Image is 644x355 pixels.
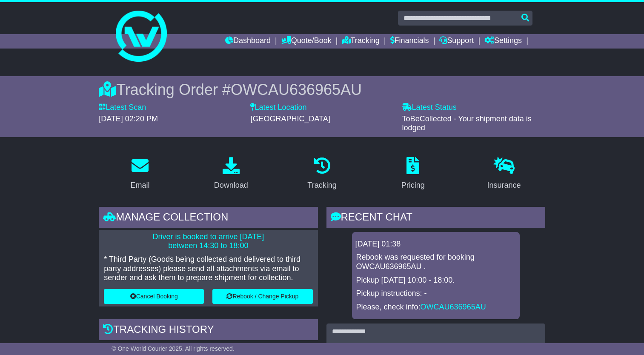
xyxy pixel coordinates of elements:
[396,154,430,194] a: Pricing
[214,180,248,191] div: Download
[99,80,545,99] div: Tracking Order #
[99,319,318,342] div: Tracking history
[231,81,362,98] span: OWCAU636965AU
[99,115,158,123] span: [DATE] 02:20 PM
[402,115,532,132] span: ToBeCollected - Your shipment data is lodged
[125,154,155,194] a: Email
[421,303,486,311] a: OWCAU636965AU
[212,289,312,304] button: Rebook / Change Pickup
[356,276,515,285] p: Pickup [DATE] 10:00 - 18:00.
[104,255,312,283] p: * Third Party (Goods being collected and delivered to third party addresses) please send all atta...
[250,115,330,123] span: [GEOGRAPHIC_DATA]
[104,232,312,251] p: Driver is booked to arrive [DATE] between 14:30 to 18:00
[487,180,521,191] div: Insurance
[225,34,271,49] a: Dashboard
[356,253,515,271] p: Rebook was requested for booking OWCAU636965AU .
[250,103,306,112] label: Latest Location
[356,303,515,312] p: Please, check info:
[326,207,545,230] div: RECENT CHAT
[401,180,425,191] div: Pricing
[281,34,332,49] a: Quote/Book
[104,289,204,304] button: Cancel Booking
[484,34,522,49] a: Settings
[209,154,254,194] a: Download
[131,180,150,191] div: Email
[356,289,515,298] p: Pickup instructions: -
[342,34,380,49] a: Tracking
[439,34,474,49] a: Support
[307,180,336,191] div: Tracking
[355,240,516,249] div: [DATE] 01:38
[481,154,526,194] a: Insurance
[302,154,342,194] a: Tracking
[402,103,457,112] label: Latest Status
[390,34,429,49] a: Financials
[99,207,318,230] div: Manage collection
[99,103,146,112] label: Latest Scan
[112,345,235,352] span: © One World Courier 2025. All rights reserved.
